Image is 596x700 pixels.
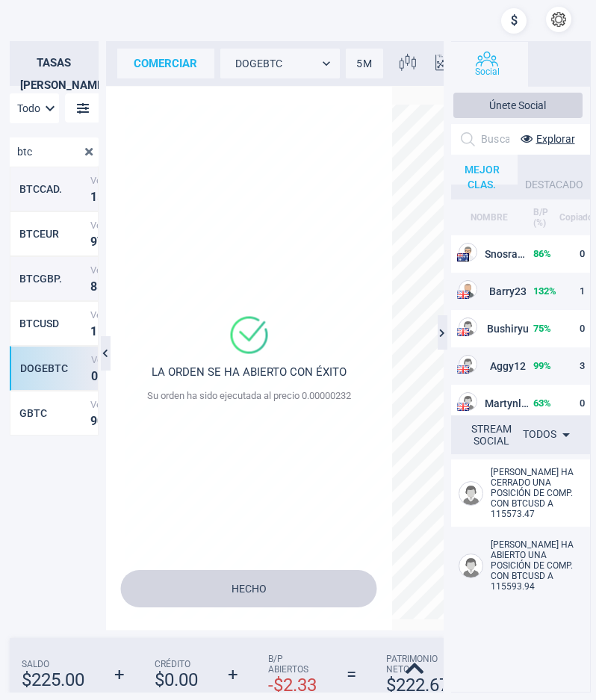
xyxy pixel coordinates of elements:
[90,189,97,203] strong: 1
[106,365,392,378] h3: La Orden se ha Abierto con Éxito
[446,385,532,422] td: Martynlee
[114,664,125,685] strong: +
[10,93,59,123] div: Todo
[155,659,198,669] span: Crédito
[10,167,99,659] div: grid
[106,389,392,400] span: Su orden ha sido ejecutada al precio 0.00000232
[509,128,575,150] button: Explorar
[446,155,518,185] div: MEJOR CLAS.
[346,49,383,78] div: 5M
[533,248,551,259] strong: 86 %
[22,659,84,669] span: Saldo
[446,347,532,385] td: Aggy12
[532,199,558,235] th: B/P (%)
[523,423,575,447] div: Todos
[19,318,87,329] div: BTCUSD
[10,137,75,167] input: Buscar
[90,309,150,320] span: Venta
[22,669,84,690] strong: $ 225.00
[457,403,469,411] img: GB flag
[97,413,104,427] strong: 0
[347,664,356,685] strong: =
[533,323,551,334] strong: 75 %
[220,49,340,78] div: DOGEBTC
[491,539,574,592] span: [PERSON_NAME] HA ABIERTO UNA POSICIÓN DE COMP. CON BTCUSD A 115593.94
[20,362,87,374] div: DOGEBTC
[90,264,150,275] span: Venta
[446,42,528,87] button: Social
[268,654,317,675] span: B/P Abiertos
[536,133,575,145] span: Explorar
[457,253,469,261] img: AU flag
[91,353,151,365] span: Venta
[457,365,469,374] img: GB flag
[446,273,532,310] td: Barry23
[19,273,87,285] div: BTCGBP.
[518,170,589,199] div: DESTACADO
[97,323,104,338] strong: 1
[155,669,198,690] strong: $ 0.00
[386,654,449,675] span: Patrimonio Neto
[457,328,469,336] img: US flag
[475,66,500,77] span: Social
[446,235,532,273] td: Snosrapcj
[91,368,98,382] strong: 0
[533,397,551,409] strong: 63 %
[19,407,87,419] div: GBTC
[446,199,532,235] th: NOMBRE
[121,570,377,607] button: Hecho
[97,189,104,203] strong: 5
[461,423,523,447] div: STREAM SOCIAL
[491,467,574,519] span: [PERSON_NAME] HA CERRADO UNA POSICIÓN DE COMP. CON BTCUSD A 115573.47
[97,279,104,293] strong: 5
[453,93,582,118] button: Únete Social
[97,234,104,248] strong: 7
[533,360,551,371] strong: 99 %
[90,279,97,293] strong: 8
[457,291,469,299] img: US flag
[90,219,150,230] span: Venta
[446,310,532,347] td: Bushiryu
[386,675,449,696] strong: $ 222.67
[90,323,97,338] strong: 1
[90,413,97,427] strong: 9
[10,41,99,86] h2: Tasas [PERSON_NAME]
[19,183,87,195] div: BTCCAD.
[533,285,556,297] strong: 132 %
[489,99,546,111] span: Únete Social
[117,49,214,78] div: comerciar
[90,234,97,248] strong: 9
[268,675,317,696] strong: - $ 2.33
[228,664,238,685] strong: +
[481,128,509,151] input: Buscar
[11,7,93,89] img: sirix
[90,174,150,185] span: Venta
[90,398,150,409] span: Venta
[19,228,87,240] div: BTCEUR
